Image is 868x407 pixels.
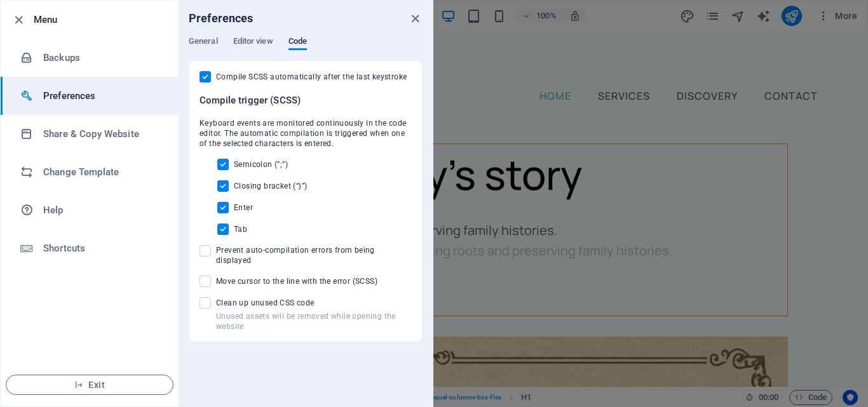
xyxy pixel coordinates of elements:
span: Move cursor to the line with the error (SCSS) [216,276,377,286]
h6: Shortcuts [43,241,161,256]
span: Prevent auto-compilation errors from being displayed [216,245,412,265]
span: Exit [17,380,163,390]
p: Unused assets will be removed while opening the website [216,311,412,331]
button: Exit [6,375,173,395]
h6: Share & Copy Website [43,126,161,142]
span: Closing bracket (“}”) [234,181,307,191]
h6: Preferences [189,11,254,26]
span: Code [288,34,307,51]
button: 1 [29,312,37,319]
a: Help [1,191,179,229]
span: General [189,34,218,51]
button: 3 [29,352,37,360]
h6: Preferences [43,88,161,103]
button: 2 [29,332,37,340]
span: Enter [234,203,253,213]
h6: Help [43,203,161,218]
h6: Compile trigger (SCSS) [200,93,412,108]
span: Tab [234,224,247,234]
h6: Menu [34,12,168,27]
span: Clean up unused CSS code [216,298,412,308]
span: Semicolon (”;”) [234,159,288,170]
span: Editor view [233,34,273,51]
button: close [407,11,423,26]
span: Keyboard events are monitored continuously in the code editor. The automatic compilation is trigg... [200,118,412,149]
h6: Backups [43,50,161,65]
span: Compile SCSS automatically after the last keystroke [216,72,407,82]
h6: Change Template [43,164,161,180]
div: Preferences [189,36,423,60]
